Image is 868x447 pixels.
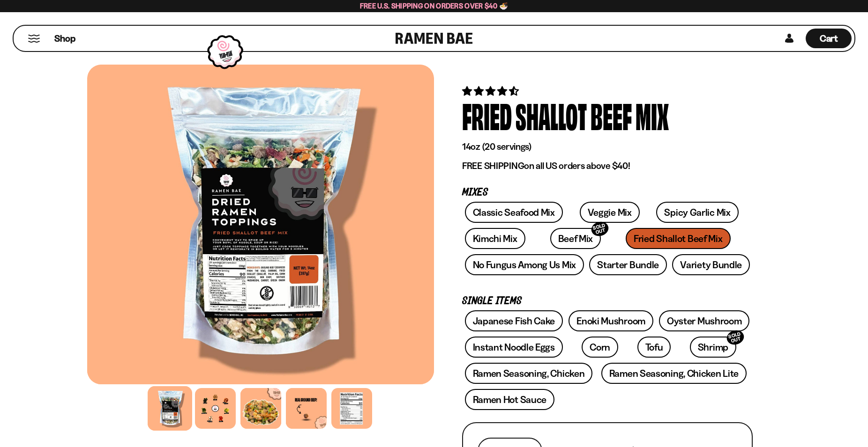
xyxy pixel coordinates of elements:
[637,337,671,358] a: Tofu
[54,29,75,48] a: Shop
[516,98,587,133] div: Shallot
[656,202,738,223] a: Spicy Garlic Mix
[465,202,563,223] a: Classic Seafood Mix
[580,202,640,223] a: Veggie Mix
[465,389,555,410] a: Ramen Hot Sauce
[465,337,563,358] a: Instant Noodle Eggs
[601,363,747,384] a: Ramen Seasoning, Chicken Lite
[465,363,593,384] a: Ramen Seasoning, Chicken
[636,98,669,133] div: Mix
[582,337,618,358] a: Corn
[820,33,838,44] span: Cart
[591,98,632,133] div: Beef
[462,160,753,172] p: on all US orders above $40!
[462,141,753,153] p: 14oz (20 servings)
[465,228,525,249] a: Kimchi Mix
[360,1,509,10] span: Free U.S. Shipping on Orders over $40 🍜
[725,329,746,347] div: SOLD OUT
[54,32,75,45] span: Shop
[806,26,852,51] a: Cart
[550,228,601,249] a: Beef MixSOLD OUT
[462,85,521,97] span: 4.62 stars
[462,297,753,306] p: Single Items
[462,160,524,171] strong: FREE SHIPPING
[465,254,584,275] a: No Fungus Among Us Mix
[672,254,750,275] a: Variety Bundle
[462,188,753,197] p: Mixes
[569,310,653,331] a: Enoki Mushroom
[462,98,512,133] div: Fried
[590,220,610,238] div: SOLD OUT
[28,35,40,43] button: Mobile Menu Trigger
[589,254,667,275] a: Starter Bundle
[690,337,736,358] a: ShrimpSOLD OUT
[659,310,750,331] a: Oyster Mushroom
[465,310,563,331] a: Japanese Fish Cake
